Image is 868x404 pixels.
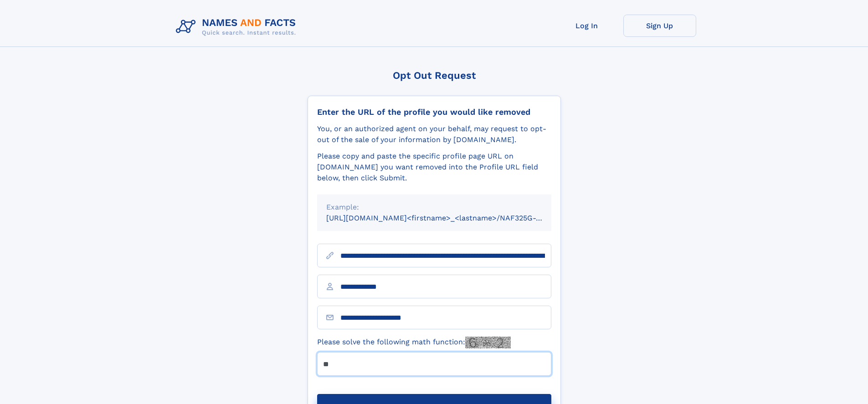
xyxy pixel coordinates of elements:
label: Please solve the following math function: [317,337,511,348]
div: Example: [326,202,542,213]
div: You, or an authorized agent on your behalf, may request to opt-out of the sale of your informatio... [317,123,551,145]
small: [URL][DOMAIN_NAME]<firstname>_<lastname>/NAF325G-xxxxxxxx [326,214,569,222]
div: Enter the URL of the profile you would like removed [317,107,551,117]
div: Please copy and paste the specific profile page URL on [DOMAIN_NAME] you want removed into the Pr... [317,151,551,184]
img: Logo Names and Facts [172,15,303,39]
div: Opt Out Request [308,70,561,81]
a: Log In [550,15,623,37]
a: Sign Up [623,15,696,37]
